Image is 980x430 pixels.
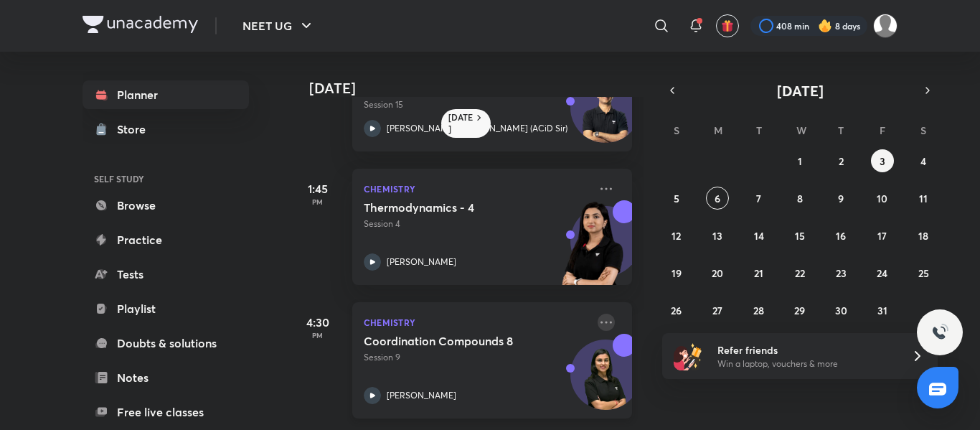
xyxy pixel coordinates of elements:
[671,304,682,317] abbr: October 26, 2025
[665,299,688,322] button: October 26, 2025
[919,192,928,205] abbr: October 11, 2025
[309,80,646,97] h4: [DATE]
[798,154,802,168] abbr: October 1, 2025
[717,357,894,370] p: Win a laptop, vouchers & more
[674,342,702,370] img: referral
[871,261,894,284] button: October 24, 2025
[871,224,894,247] button: October 17, 2025
[912,187,935,210] button: October 11, 2025
[912,224,935,247] button: October 18, 2025
[571,347,640,416] img: Avatar
[920,154,926,168] abbr: October 4, 2025
[880,154,885,168] abbr: October 3, 2025
[83,225,249,254] a: Practice
[877,192,887,205] abbr: October 10, 2025
[829,261,852,284] button: October 23, 2025
[364,218,589,230] p: Session 4
[83,363,249,392] a: Notes
[665,224,688,247] button: October 12, 2025
[871,187,894,210] button: October 10, 2025
[788,224,811,247] button: October 15, 2025
[788,261,811,284] button: October 22, 2025
[839,154,844,168] abbr: October 2, 2025
[829,187,852,210] button: October 9, 2025
[289,197,347,206] p: PM
[364,98,589,111] p: Session 15
[364,351,589,364] p: Session 9
[753,304,764,317] abbr: October 28, 2025
[387,389,456,402] p: [PERSON_NAME]
[836,266,847,280] abbr: October 23, 2025
[873,14,897,38] img: Amisha Rani
[748,187,771,210] button: October 7, 2025
[682,80,918,101] button: [DATE]
[387,122,567,135] p: [PERSON_NAME] [PERSON_NAME] (ACiD Sir)
[83,80,249,109] a: Planner
[788,149,811,172] button: October 1, 2025
[706,187,729,210] button: October 6, 2025
[364,180,589,197] p: Chemistry
[83,260,249,289] a: Tests
[756,192,761,205] abbr: October 7, 2025
[877,229,887,243] abbr: October 17, 2025
[387,256,456,268] p: [PERSON_NAME]
[706,261,729,284] button: October 20, 2025
[912,261,935,284] button: October 25, 2025
[748,224,771,247] button: October 14, 2025
[674,192,679,205] abbr: October 5, 2025
[289,180,347,197] h5: 1:45
[665,187,688,210] button: October 5, 2025
[706,299,729,322] button: October 27, 2025
[83,294,249,323] a: Playlist
[83,16,198,37] a: Company Logo
[788,187,811,210] button: October 8, 2025
[712,229,722,243] abbr: October 13, 2025
[117,121,154,138] div: Store
[794,304,805,317] abbr: October 29, 2025
[83,398,249,426] a: Free live classes
[754,229,764,243] abbr: October 14, 2025
[83,115,249,144] a: Store
[364,314,589,331] p: Chemistry
[712,304,722,317] abbr: October 27, 2025
[829,149,852,172] button: October 2, 2025
[672,229,681,243] abbr: October 12, 2025
[795,266,805,280] abbr: October 22, 2025
[871,149,894,172] button: October 3, 2025
[880,123,885,137] abbr: Friday
[289,331,347,340] p: PM
[748,299,771,322] button: October 28, 2025
[748,261,771,284] button: October 21, 2025
[912,149,935,172] button: October 4, 2025
[918,229,928,243] abbr: October 18, 2025
[571,80,640,149] img: Avatar
[838,123,844,137] abbr: Thursday
[829,224,852,247] button: October 16, 2025
[721,19,734,32] img: avatar
[931,324,948,341] img: ttu
[918,266,929,280] abbr: October 25, 2025
[83,167,249,191] h6: SELF STUDY
[796,123,806,137] abbr: Wednesday
[665,261,688,284] button: October 19, 2025
[836,229,846,243] abbr: October 16, 2025
[777,81,824,101] span: [DATE]
[797,192,803,205] abbr: October 8, 2025
[754,266,763,280] abbr: October 21, 2025
[877,304,887,317] abbr: October 31, 2025
[871,299,894,322] button: October 31, 2025
[829,299,852,322] button: October 30, 2025
[920,123,926,137] abbr: Saturday
[712,266,723,280] abbr: October 20, 2025
[788,299,811,322] button: October 29, 2025
[756,123,762,137] abbr: Tuesday
[715,192,720,205] abbr: October 6, 2025
[674,123,679,137] abbr: Sunday
[289,314,347,331] h5: 4:30
[717,342,894,357] h6: Refer friends
[83,16,198,33] img: Company Logo
[448,112,473,135] h6: [DATE]
[838,192,844,205] abbr: October 9, 2025
[672,266,682,280] abbr: October 19, 2025
[716,14,739,37] button: avatar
